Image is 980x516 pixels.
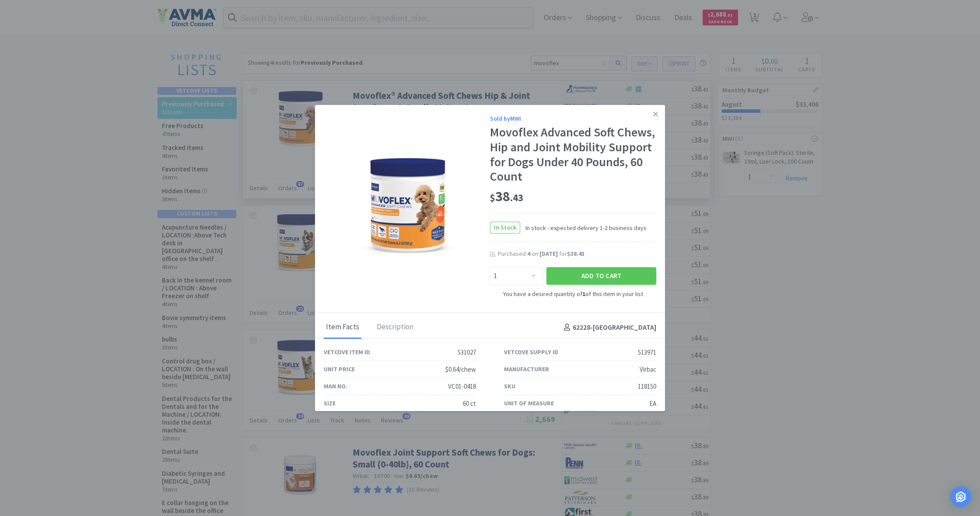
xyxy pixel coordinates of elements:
[638,381,656,392] div: 118150
[458,347,476,358] div: 531027
[546,267,656,285] button: Add to Cart
[504,381,515,391] div: SKU
[950,486,971,507] div: Open Intercom Messenger
[463,398,476,409] div: 60 ct
[324,398,336,408] div: Size
[350,150,463,263] img: e97a8c64e8d94afa8631700ef4aee293_513971.png
[490,192,495,204] span: $
[527,250,530,258] span: 4
[324,347,370,357] div: Vetcove Item ID
[504,364,549,374] div: Manufacturer
[490,188,523,205] span: 38
[539,250,558,258] span: [DATE]
[520,223,647,233] span: In stock - expected delivery 1-2 business days
[490,114,656,123] div: Sold by MWI
[374,317,416,338] div: Description
[324,364,355,374] div: Unit Price
[638,347,656,358] div: 513971
[649,398,656,409] div: EA
[490,289,656,299] div: You have a desired quantity of of this item in your list
[445,364,476,375] div: $0.64/chew
[510,192,523,204] span: . 43
[560,322,656,333] h4: 62228 - [GEOGRAPHIC_DATA]
[504,398,554,408] div: Unit of Measure
[582,290,585,298] strong: 1
[504,347,558,357] div: Vetcove Supply ID
[498,250,656,258] div: Purchased on for
[567,250,584,258] span: $38.43
[490,125,656,184] div: Movoflex Advanced Soft Chews, Hip and Joint Mobility Support for Dogs Under 40 Pounds, 60 Count
[324,317,361,338] div: Item Facts
[324,381,347,391] div: Man No.
[640,364,656,375] div: Virbac
[490,222,520,233] span: In Stock
[448,381,476,392] div: VC01-0418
